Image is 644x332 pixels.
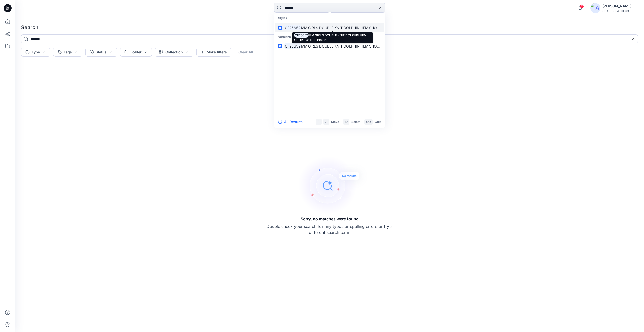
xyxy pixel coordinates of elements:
[275,14,384,23] p: Styles
[301,216,359,222] h5: Sorry, no matches were found
[298,155,369,216] img: Sorry, no matches were found
[331,119,339,125] p: Move
[275,41,384,51] a: CF25652MM GIRLS DOUBLE KNIT DOLPHIN HEM SHORT WITH PIPING 1
[196,48,231,57] button: More filters
[275,23,384,32] a: CF25652MM GIRLS DOUBLE KNIT DOLPHIN HEM SHORT WITH PIPING 1
[580,4,584,8] span: 7
[17,20,642,34] h4: Search
[120,48,152,57] button: Folder
[602,3,638,9] div: [PERSON_NAME] Cfai
[278,119,306,125] button: All Results
[275,32,384,42] p: Versions
[21,48,50,57] button: Type
[375,119,381,125] p: Quit
[351,119,360,125] p: Select
[301,44,407,48] span: MM GIRLS DOUBLE KNIT DOLPHIN HEM SHORT WITH PIPING 1
[284,43,301,49] mark: CF25652
[53,48,82,57] button: Tags
[366,119,371,125] p: esc
[85,48,117,57] button: Status
[266,223,393,235] p: Double check your search for any typos or spelling errors or try a different search term.
[602,9,638,13] div: CLASSIC_ATHLUX
[284,25,301,31] mark: CF25652
[590,3,600,13] img: avatar
[155,48,193,57] button: Collection
[301,26,407,30] span: MM GIRLS DOUBLE KNIT DOLPHIN HEM SHORT WITH PIPING 1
